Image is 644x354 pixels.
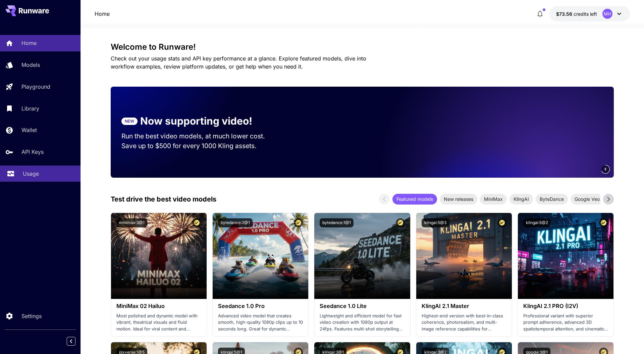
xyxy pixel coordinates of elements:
div: KlingAI [509,194,533,205]
h3: Seedance 1.0 Lite [320,303,405,309]
p: Lightweight and efficient model for fast video creation with 1080p output at 24fps. Features mult... [320,313,405,333]
p: Playground [21,83,50,91]
button: klingai:5@3 [422,218,449,227]
p: Usage [23,170,39,178]
button: $73.55507MH [549,6,630,21]
span: Google Veo [571,195,604,203]
h3: Welcome to Runware! [111,42,614,52]
img: alt [213,213,308,299]
button: klingai:5@2 [523,218,551,227]
span: Featured models [392,195,437,203]
button: Certified Model – Vetted for best performance and includes a commercial license. [599,218,608,227]
span: New releases [440,195,477,203]
p: API Keys [21,148,44,156]
div: ByteDance [536,194,568,205]
p: Run the best video models, at much lower cost. [121,131,278,141]
p: Test drive the best video models [111,194,216,204]
button: minimax:3@1 [116,218,147,227]
p: Library [21,104,39,113]
button: bytedance:2@1 [218,218,253,227]
span: MiniMax [480,195,507,203]
span: Check out your usage stats and API key performance at a glance. Explore featured models, dive int... [111,55,366,70]
div: $73.55507 [556,10,597,17]
img: alt [314,213,410,299]
button: Certified Model – Vetted for best performance and includes a commercial license. [192,218,201,227]
p: Models [21,61,40,69]
div: New releases [440,194,477,205]
div: Collapse sidebar [72,335,80,347]
h3: KlingAI 2.1 Master [422,303,506,309]
p: Now supporting video! [140,114,252,129]
span: KlingAI [509,195,533,203]
span: $73.56 [556,11,574,17]
p: Professional variant with superior prompt adherence, advanced 3D spatiotemporal attention, and ci... [523,313,608,333]
span: credits left [574,11,597,17]
p: Highest-end version with best-in-class coherence, photorealism, and multi-image reference capabil... [422,313,506,333]
div: MH [602,9,612,19]
a: Home [95,10,110,18]
p: Settings [21,312,42,320]
button: bytedance:1@1 [320,218,354,227]
p: Home [21,39,37,47]
div: Featured models [392,194,437,205]
p: Most polished and dynamic model with vibrant, theatrical visuals and fluid motion. Ideal for vira... [116,313,201,333]
div: Google Veo [571,194,604,205]
h3: KlingAI 2.1 PRO (I2V) [523,303,608,309]
p: Wallet [21,126,37,134]
button: Collapse sidebar [67,337,75,346]
span: 2 [604,167,606,172]
p: Save up to $500 for every 1000 Kling assets. [121,141,278,151]
div: MiniMax [480,194,507,205]
img: alt [518,213,613,299]
button: Certified Model – Vetted for best performance and includes a commercial license. [294,218,303,227]
h3: MiniMax 02 Hailuo [116,303,201,309]
p: NEW [125,118,134,124]
h3: Seedance 1.0 Pro [218,303,303,309]
span: ByteDance [536,195,568,203]
button: Certified Model – Vetted for best performance and includes a commercial license. [396,218,405,227]
p: Advanced video model that creates smooth, high-quality 1080p clips up to 10 seconds long. Great f... [218,313,303,333]
nav: breadcrumb [95,10,110,18]
img: alt [111,213,207,299]
img: alt [416,213,512,299]
button: Certified Model – Vetted for best performance and includes a commercial license. [497,218,506,227]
